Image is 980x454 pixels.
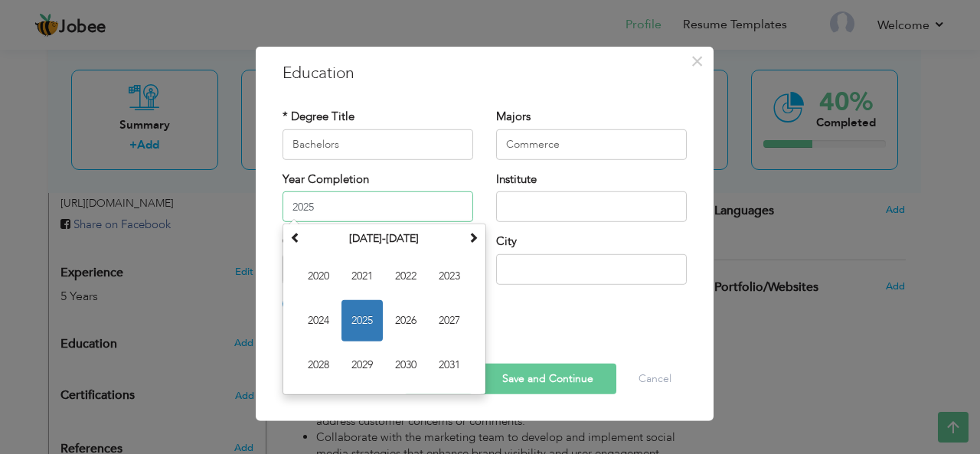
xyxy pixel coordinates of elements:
span: 2029 [341,345,383,386]
span: Previous Decade [290,232,301,243]
label: Majors [496,109,531,125]
h3: Education [283,61,687,84]
span: 2022 [385,256,426,297]
label: Institute [496,171,537,187]
label: * Degree Title [283,109,354,125]
span: 2031 [429,345,470,386]
span: 2021 [341,256,383,297]
button: Save and Continue [479,364,616,394]
span: Next Decade [468,232,479,243]
label: City [496,234,517,250]
span: 2023 [429,256,470,297]
span: 2020 [298,256,339,297]
th: Select Decade [305,227,464,250]
span: × [691,47,704,74]
span: 2024 [298,300,339,341]
button: Cancel [623,364,687,394]
div: Add your educational degree. [60,328,254,359]
span: 2027 [429,300,470,341]
span: 2028 [298,345,339,386]
span: 2030 [385,345,426,386]
span: 2026 [385,300,426,341]
span: 2025 [341,300,383,341]
button: Close [685,48,710,73]
label: Year Completion [283,171,369,187]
